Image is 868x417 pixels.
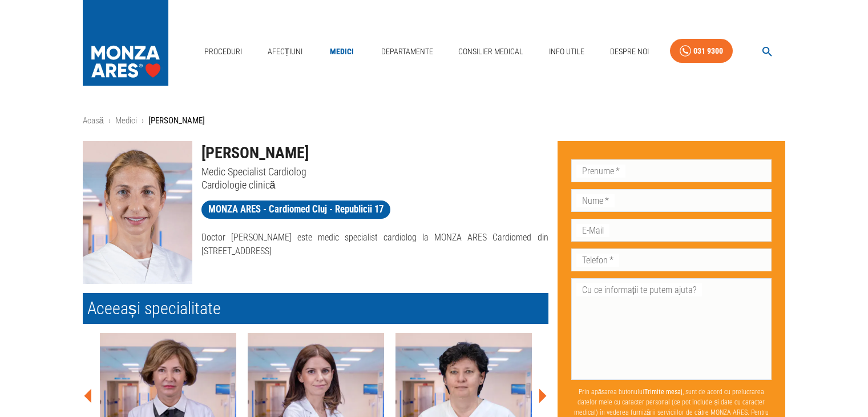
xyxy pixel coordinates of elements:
li: › [108,114,111,127]
a: Info Utile [544,40,589,63]
a: Consilier Medical [454,40,528,63]
p: Cardiologie clinică [201,178,548,191]
a: Despre Noi [605,40,653,63]
a: Departamente [377,40,438,63]
a: Afecțiuni [263,40,308,63]
h2: Aceeași specialitate [83,293,548,324]
a: Medici [115,115,137,126]
a: Acasă [83,115,104,126]
nav: breadcrumb [83,114,786,127]
a: MONZA ARES - Cardiomed Cluj - Republicii 17 [201,201,390,219]
a: Proceduri [200,40,247,63]
a: 031 9300 [670,39,733,63]
p: Doctor [PERSON_NAME] este medic specialist cardiolog la MONZA ARES Cardiomed din [STREET_ADDRESS] [201,231,548,258]
span: MONZA ARES - Cardiomed Cluj - Republicii 17 [201,202,390,216]
div: 031 9300 [693,44,723,58]
b: Trimite mesaj [644,388,683,396]
li: › [142,114,144,127]
img: Dr. Daniela Hada [83,141,192,284]
h1: [PERSON_NAME] [201,141,548,165]
p: [PERSON_NAME] [148,114,205,127]
a: Medici [324,40,360,63]
p: Medic Specialist Cardiolog [201,165,548,178]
